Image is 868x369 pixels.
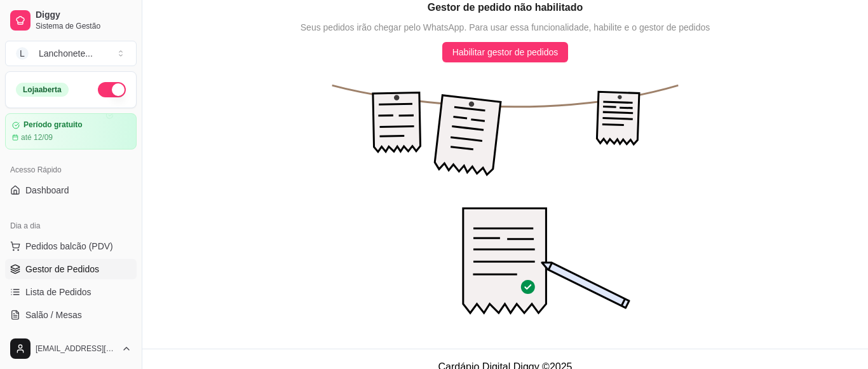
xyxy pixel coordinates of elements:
[5,259,137,279] a: Gestor de Pedidos
[442,42,569,62] button: Habilitar gestor de pedidos
[5,236,137,256] button: Pedidos balcão (PDV)
[142,62,868,349] div: animation
[452,45,559,59] span: Habilitar gestor de pedidos
[5,328,137,348] a: Diggy Botnovo
[98,82,126,97] button: Alterar Status
[36,344,116,354] span: [EMAIL_ADDRESS][DOMAIN_NAME]
[25,309,82,321] span: Salão / Mesas
[16,47,29,60] span: L
[5,41,137,66] button: Select a team
[25,240,113,253] span: Pedidos balcão (PDV)
[16,83,69,97] div: Loja aberta
[5,113,137,150] a: Período gratuitoaté 12/09
[5,180,137,200] a: Dashboard
[5,282,137,302] a: Lista de Pedidos
[36,21,132,31] span: Sistema de Gestão
[21,132,53,143] article: até 12/09
[301,20,710,34] span: Seus pedidos irão chegar pelo WhatsApp. Para usar essa funcionalidade, habilite e o gestor de ped...
[25,184,69,197] span: Dashboard
[5,305,137,325] a: Salão / Mesas
[25,263,99,275] span: Gestor de Pedidos
[24,120,83,130] article: Período gratuito
[5,333,137,364] button: [EMAIL_ADDRESS][DOMAIN_NAME]
[36,10,132,21] span: Diggy
[25,286,92,298] span: Lista de Pedidos
[5,5,137,36] a: DiggySistema de Gestão
[5,216,137,236] div: Dia a dia
[39,47,93,60] div: Lanchonete ...
[5,160,137,180] div: Acesso Rápido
